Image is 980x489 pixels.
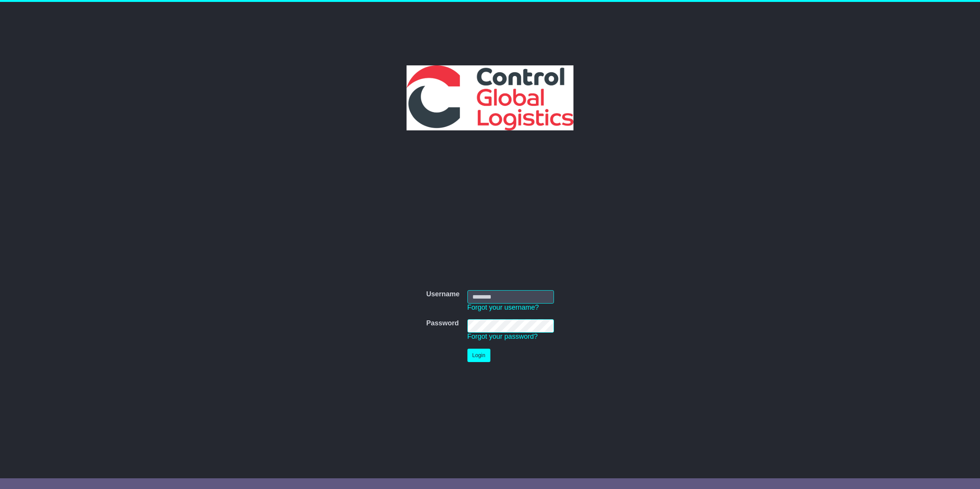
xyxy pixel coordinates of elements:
[467,349,490,362] button: Login
[407,65,573,130] img: Control Global Logistics PTY LTD
[467,304,539,311] a: Forgot your username?
[426,319,459,328] label: Password
[426,290,459,299] label: Username
[467,333,538,340] a: Forgot your password?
